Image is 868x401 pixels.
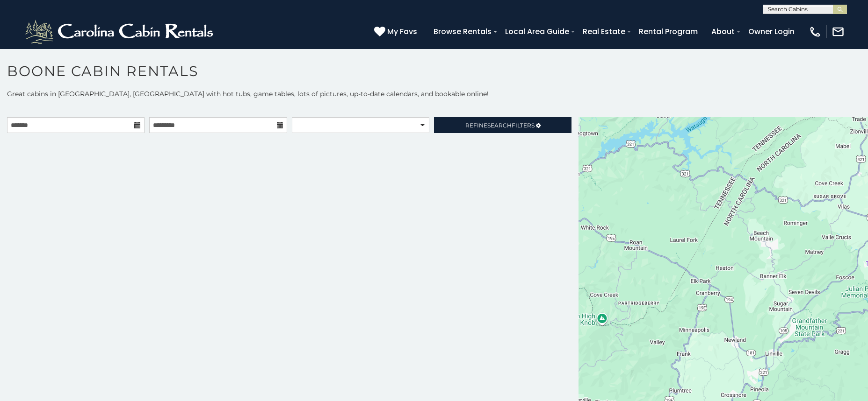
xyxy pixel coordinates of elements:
[832,25,845,38] img: mail-regular-white.png
[578,23,630,40] a: Real Estate
[744,23,799,40] a: Owner Login
[487,122,512,129] span: Search
[707,23,739,40] a: About
[374,26,420,38] a: My Favs
[434,117,571,133] a: RefineSearchFilters
[500,23,574,40] a: Local Area Guide
[465,122,535,129] span: Refine Filters
[387,26,417,37] span: My Favs
[23,18,217,46] img: White-1-2.png
[429,23,496,40] a: Browse Rentals
[809,25,822,38] img: phone-regular-white.png
[634,23,702,40] a: Rental Program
